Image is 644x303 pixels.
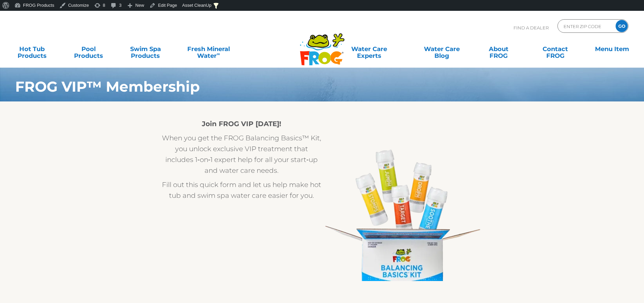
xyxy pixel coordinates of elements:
[587,42,637,56] a: Menu Item
[64,42,114,56] a: PoolProducts
[161,179,322,201] p: Fill out this quick form and let us help make hot tub and swim spa water care easier for you.
[416,42,467,56] a: Water CareBlog
[530,42,580,56] a: ContactFROG
[514,19,549,36] p: Find A Dealer
[7,42,57,56] a: Hot TubProducts
[296,24,348,66] img: Frog Products Logo
[473,42,524,56] a: AboutFROG
[328,42,410,56] a: Water CareExperts
[161,133,322,176] p: When you get the FROG Balancing Basics™ Kit, you unlock exclusive VIP treatment that includes 1‑o...
[177,42,240,56] a: Fresh MineralWater∞
[202,120,281,128] strong: Join FROG VIP [DATE]!
[217,51,220,56] sup: ∞
[616,20,628,32] input: GO
[120,42,171,56] a: Swim SpaProducts
[322,135,483,281] img: Balancing-Basics-Box-Open
[15,78,385,95] h1: FROG VIP™ Membership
